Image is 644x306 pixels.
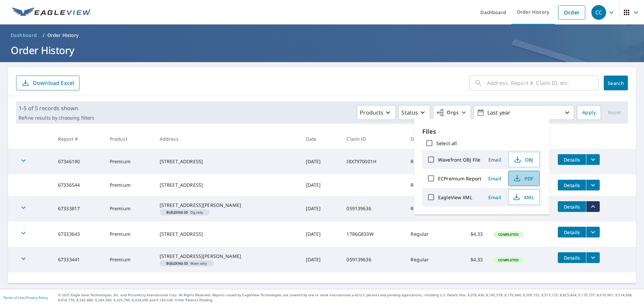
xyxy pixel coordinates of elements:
td: Regular [405,196,451,221]
span: Details [562,157,582,163]
th: Delivery [405,129,451,149]
p: Products [360,108,383,117]
td: [DATE] [301,149,341,174]
td: 67333817 [53,196,104,221]
td: Premium [104,174,154,196]
button: detailsBtn-67333441 [558,252,586,263]
td: 059139636 [341,196,405,221]
th: Product [104,129,154,149]
th: Address [154,129,301,149]
em: Building ID [166,262,188,265]
div: [STREET_ADDRESS][PERSON_NAME] [160,202,295,209]
div: CC [591,5,606,20]
p: 1-5 of 5 records shown [19,104,94,112]
li: / [43,31,45,39]
td: 1786G833W [341,221,405,247]
span: OBJ [513,156,534,164]
span: Orgs [436,108,459,117]
div: [STREET_ADDRESS] [160,182,295,188]
span: Completed [494,232,523,237]
button: filesDropdownBtn-67336544 [586,180,600,190]
p: | [3,296,48,300]
span: PDF [513,174,534,182]
p: Last year [485,107,563,119]
div: [STREET_ADDRESS][PERSON_NAME] [160,253,295,260]
td: Premium [104,247,154,272]
td: Regular [405,247,451,272]
label: EagleView XML [438,194,472,201]
span: Details [562,182,582,188]
button: filesDropdownBtn-67346190 [586,154,600,165]
button: Email [484,173,505,184]
p: Files [422,127,541,136]
a: Terms of Use [3,295,24,300]
p: © 2025 Eagle View Technologies, Inc. and Pictometry International Corp. All Rights Reserved. Repo... [58,293,641,303]
input: Address, Report #, Claim ID, etc. [487,74,598,92]
td: 67346190 [53,149,104,174]
td: 67336544 [53,174,104,196]
button: XML [508,189,540,205]
span: Dashboard [11,32,37,39]
img: EV Logo [12,7,91,17]
button: Email [484,155,505,165]
button: filesDropdownBtn-67333817 [586,201,600,212]
button: detailsBtn-67333817 [558,201,586,212]
td: [DATE] [301,196,341,221]
span: Apply [582,108,596,117]
button: Status [398,105,430,120]
button: Products [357,105,396,120]
td: Regular [405,221,451,247]
button: Apply [577,105,601,120]
label: Wavefront OBJ File [438,157,480,163]
button: detailsBtn-67333643 [558,227,586,237]
button: Last year [474,105,574,120]
div: [STREET_ADDRESS] [160,231,295,237]
td: I8X7970001H [341,149,405,174]
td: [DATE] [301,247,341,272]
p: Refine results by choosing filters [19,115,94,121]
span: Dg only [162,211,207,214]
button: Search [604,76,628,90]
label: ECPremium Report [438,175,481,182]
span: Search [609,80,623,86]
td: Premium [104,196,154,221]
th: Report # [53,129,104,149]
th: Claim ID [341,129,405,149]
span: Details [562,204,582,210]
td: Premium [104,221,154,247]
span: Email [487,157,503,163]
td: 67333441 [53,247,104,272]
button: detailsBtn-67346190 [558,154,586,165]
button: detailsBtn-67336544 [558,180,586,190]
td: Regular [405,149,451,174]
span: Details [562,255,582,261]
label: Select all [436,140,457,146]
td: [DATE] [301,221,341,247]
button: Download Excel [16,76,79,90]
span: Email [487,194,503,201]
td: 059139636 [341,247,405,272]
div: [STREET_ADDRESS] [160,158,295,165]
span: Main only [162,262,211,265]
td: $4.33 [451,221,488,247]
button: Orgs [433,105,471,120]
a: Dashboard [8,30,40,41]
em: Building ID [166,211,188,214]
span: Completed [494,258,523,262]
button: OBJ [508,152,540,167]
span: Details [562,229,582,235]
button: PDF [508,171,540,186]
span: XML [513,193,534,201]
h1: Order History [8,43,636,57]
a: Privacy Policy [26,295,48,300]
th: Date [301,129,341,149]
button: Email [484,192,505,203]
a: Order [558,5,585,19]
nav: breadcrumb [8,30,636,41]
span: Email [487,175,503,182]
p: Download Excel [33,79,74,87]
td: $4.33 [451,247,488,272]
p: Order History [47,32,79,39]
button: filesDropdownBtn-67333441 [586,252,600,263]
button: filesDropdownBtn-67333643 [586,227,600,237]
